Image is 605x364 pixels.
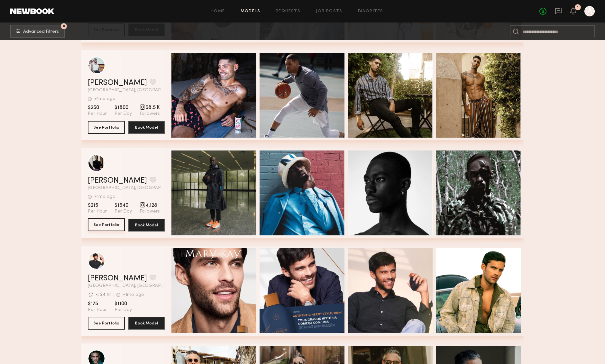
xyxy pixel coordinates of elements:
a: Job Posts [316,9,343,14]
span: $250 [88,105,107,111]
span: Per Hour [88,111,107,117]
a: Models [241,9,260,14]
span: 4,128 [140,202,160,209]
span: Per Day [115,209,132,214]
span: [GEOGRAPHIC_DATA], [GEOGRAPHIC_DATA] [88,186,165,190]
span: [GEOGRAPHIC_DATA], [GEOGRAPHIC_DATA] [88,88,165,93]
button: See Portfolio [88,317,125,330]
span: 58.5 K [140,105,160,111]
span: Followers [140,209,160,214]
span: Advanced Filters [23,30,59,34]
a: Requests [276,9,300,14]
div: +1mo ago [123,293,144,297]
span: $215 [88,202,107,209]
span: $1100 [115,301,132,307]
span: Followers [140,111,160,117]
span: $1800 [115,105,132,111]
button: See Portfolio [88,218,125,231]
a: Favorites [358,9,383,14]
button: Book Model [128,219,165,232]
span: 6 [63,25,65,28]
button: 6Advanced Filters [10,25,65,38]
span: Per Day [115,111,132,117]
a: Home [211,9,225,14]
a: [PERSON_NAME] [88,79,147,87]
a: [PERSON_NAME] [88,275,147,282]
span: Per Hour [88,209,107,214]
div: +1mo ago [94,97,115,101]
div: 1 [577,6,579,9]
span: Per Hour [88,307,107,313]
span: $175 [88,301,107,307]
button: Book Model [128,121,165,134]
div: < 24 hr [96,293,111,297]
span: [GEOGRAPHIC_DATA], [GEOGRAPHIC_DATA] [88,284,165,288]
button: See Portfolio [88,121,125,134]
span: $1540 [115,202,132,209]
span: Per Day [115,307,132,313]
a: [PERSON_NAME] [88,177,147,185]
button: Book Model [128,317,165,330]
a: A [584,6,595,16]
div: +1mo ago [94,195,115,199]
